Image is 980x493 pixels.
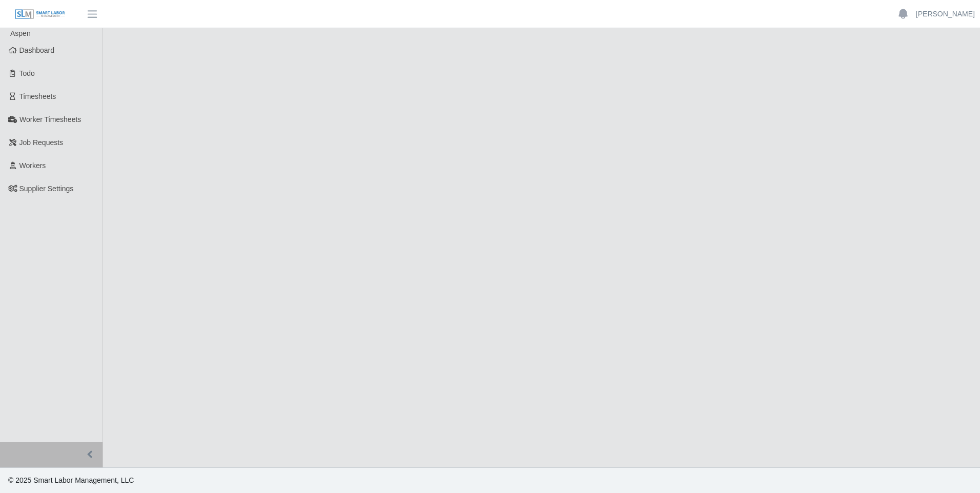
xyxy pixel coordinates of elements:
a: [PERSON_NAME] [916,9,975,19]
span: Workers [19,161,46,170]
span: © 2025 Smart Labor Management, LLC [8,476,134,484]
span: Dashboard [19,46,55,54]
span: Aspen [10,29,31,37]
span: Supplier Settings [19,184,74,193]
span: Job Requests [19,138,64,147]
img: SLM Logo [14,9,66,20]
span: Todo [19,69,35,77]
span: Worker Timesheets [19,115,81,124]
span: Timesheets [19,92,56,100]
